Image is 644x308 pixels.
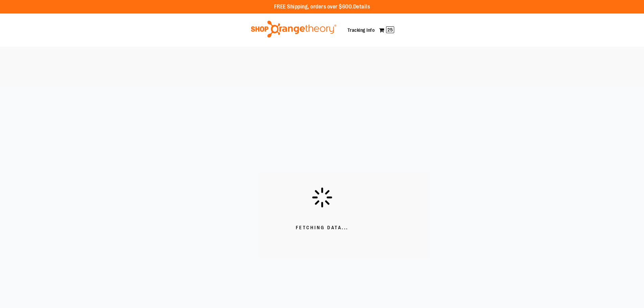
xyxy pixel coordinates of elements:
img: Shop Orangetheory [250,21,337,38]
p: FREE Shipping, orders over $600. [274,3,370,11]
span: Fetching Data... [296,224,349,231]
span: 25 [386,26,394,33]
a: Tracking Info [348,27,375,33]
a: Details [353,4,370,10]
